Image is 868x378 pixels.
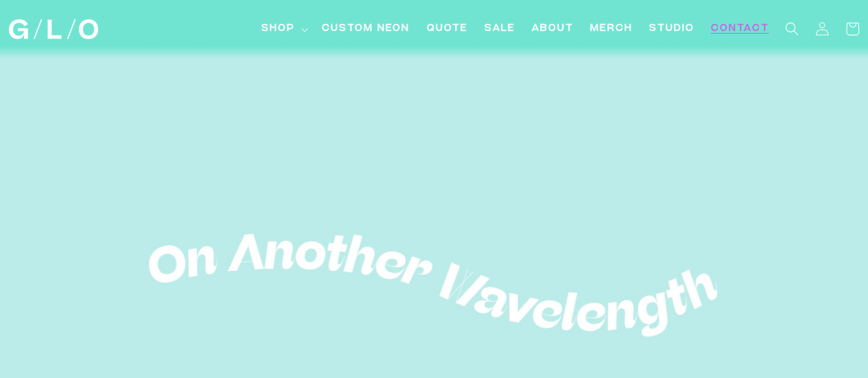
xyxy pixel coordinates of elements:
[581,14,640,45] a: Merch
[261,22,295,36] span: Shop
[426,22,467,36] span: Quote
[3,14,103,45] a: GLO Studio
[640,14,702,45] a: Studio
[710,22,769,36] span: Contact
[531,22,573,36] span: About
[777,14,807,44] summary: Search
[484,22,515,36] span: SALE
[702,14,777,45] a: Contact
[314,14,418,45] a: Custom Neon
[253,14,314,45] summary: Shop
[418,14,476,45] a: Quote
[589,22,632,36] span: Merch
[648,22,694,36] span: Studio
[476,14,523,45] a: SALE
[621,186,868,378] iframe: Chat Widget
[9,19,98,39] img: GLO Studio
[523,14,581,45] a: About
[322,22,410,36] span: Custom Neon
